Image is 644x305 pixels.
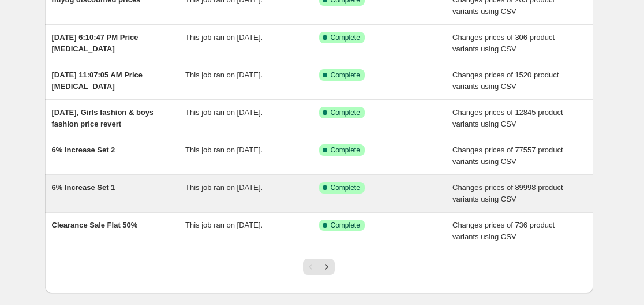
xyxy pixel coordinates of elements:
span: [DATE], Girls fashion & boys fashion price revert [52,108,154,128]
button: Next [319,259,335,275]
span: [DATE] 11:07:05 AM Price [MEDICAL_DATA] [52,70,143,91]
span: Complete [331,221,360,230]
span: This job ran on [DATE]. [185,221,263,229]
span: Changes prices of 12845 product variants using CSV [452,108,563,128]
span: Complete [331,183,360,192]
span: Complete [331,33,360,42]
span: 6% Increase Set 1 [52,183,115,192]
span: This job ran on [DATE]. [185,70,263,79]
span: Complete [331,70,360,80]
span: This job ran on [DATE]. [185,33,263,42]
span: Clearance Sale Flat 50% [52,221,138,229]
nav: Pagination [303,259,335,275]
span: Complete [331,146,360,155]
span: This job ran on [DATE]. [185,183,263,192]
span: Complete [331,108,360,117]
span: 6% Increase Set 2 [52,146,115,154]
span: Changes prices of 736 product variants using CSV [452,221,555,241]
span: Changes prices of 1520 product variants using CSV [452,70,559,91]
span: [DATE] 6:10:47 PM Price [MEDICAL_DATA] [52,33,138,53]
span: Changes prices of 89998 product variants using CSV [452,183,563,203]
span: This job ran on [DATE]. [185,108,263,117]
span: Changes prices of 306 product variants using CSV [452,33,555,53]
span: This job ran on [DATE]. [185,146,263,154]
span: Changes prices of 77557 product variants using CSV [452,146,563,166]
